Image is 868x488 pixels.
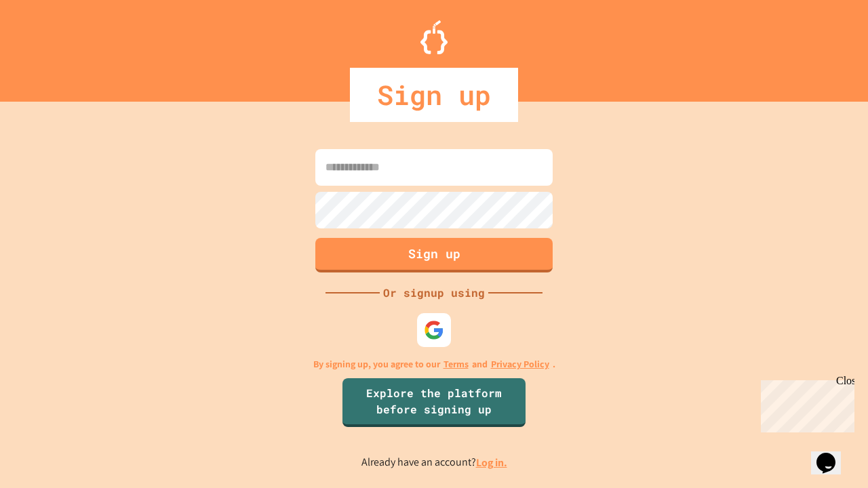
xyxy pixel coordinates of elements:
[350,68,518,122] div: Sign up
[313,357,555,371] p: By signing up, you agree to our and .
[443,357,469,371] a: Terms
[755,375,854,432] iframe: chat widget
[491,357,549,371] a: Privacy Policy
[315,238,553,272] button: Sign up
[476,455,507,470] a: Log in.
[420,20,448,54] img: Logo.svg
[380,285,488,301] div: Or signup using
[811,434,854,474] iframe: chat widget
[424,320,444,340] img: google-icon.svg
[342,378,526,427] a: Explore the platform before signing up
[5,5,94,86] div: Chat with us now!Close
[361,454,507,471] p: Already have an account?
